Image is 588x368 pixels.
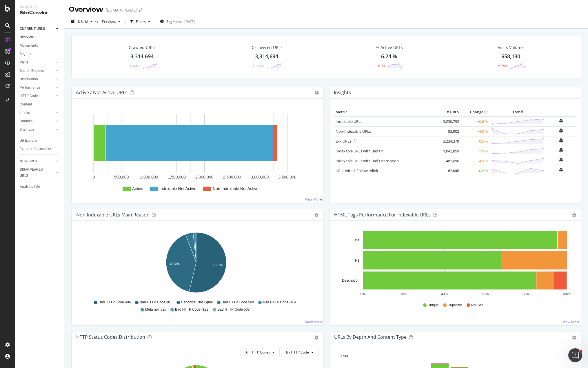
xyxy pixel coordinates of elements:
text: 1,500,000 [168,175,186,179]
text: 1.5M [340,354,348,358]
button: [DATE] [69,17,95,26]
text: 20% [400,292,407,296]
a: Movements [20,43,60,49]
text: Non-Indexable Not Active [213,186,258,191]
iframe: Intercom live chat [568,348,582,362]
th: Trend [489,108,546,116]
span: Bad HTTP Code 503 [217,307,250,312]
text: 53.8% [213,263,223,267]
div: Crawled URLs [129,45,155,50]
div: Discovered URLs [250,45,283,50]
div: Segments [20,51,35,57]
span: Bad HTTP Code 404 [99,300,131,305]
div: NEW URLS [20,158,37,164]
svg: A chart. [334,230,574,297]
span: 2025 Aug. 16th [77,19,88,24]
div: Search Engines [20,68,44,74]
div: Filters [136,19,146,24]
button: Previous [100,17,123,26]
div: HTTP Codes [20,93,39,99]
text: 40.4% [170,262,180,266]
text: Title [353,238,359,242]
td: +4.0 % [460,156,489,166]
a: Non-Indexable URLs [336,129,371,134]
text: Description [342,278,359,283]
a: Performance [20,85,54,91]
th: Change [460,108,489,116]
td: +0.6 % [460,136,489,146]
i: Options [315,91,319,95]
a: Indexable URLs with Bad Description [336,158,399,163]
a: HTTP Codes [20,93,54,99]
div: gear [314,336,318,340]
div: bell-plus [559,128,563,133]
text: 60% [482,292,489,296]
span: Canonical Not Equal [181,300,213,305]
td: +0.6 % [460,116,489,127]
button: All HTTP Codes [241,348,280,357]
div: Overview [69,5,103,14]
div: 658,130 [501,53,520,60]
div: Analytics [20,5,59,10]
button: Filters [128,17,153,26]
td: +1.0 % [460,146,489,156]
text: H1 [355,258,359,263]
td: -10.2 % [460,166,489,176]
div: HTML Tags Performance for Indexable URLs [334,212,431,218]
div: Visits Volume [498,45,524,50]
svg: A chart. [76,108,318,198]
div: [DOMAIN_NAME] [106,7,137,13]
a: Indexable URLs [336,119,362,124]
span: Previous [100,19,116,24]
h4: Insights [334,89,351,96]
a: View More [305,197,322,202]
span: Not Set [471,303,483,308]
a: Visits [20,59,54,65]
text: 0 [93,175,95,179]
a: Inlinks [20,110,54,116]
div: Analysis Info [20,184,40,190]
button: Segments[DATE] [158,17,197,26]
h4: Active / Not Active URLs [76,89,128,96]
a: Search Engines [20,68,54,74]
a: Content [20,101,60,108]
div: -0.33 [377,63,385,68]
span: Bad HTTP Code 301 [140,300,172,305]
text: Active [132,186,143,191]
a: Analysis Info [20,184,60,190]
div: arrow-right-arrow-left [139,8,143,12]
div: +0.64% [252,63,264,68]
div: Inlinks [20,110,30,116]
div: 3,314,694 [130,53,154,60]
text: 0% [360,292,365,296]
a: Outlinks [20,118,54,124]
button: By HTTP Code [281,348,318,357]
td: 481,096 [437,156,460,166]
div: bell-plus [559,158,563,162]
a: Segments [20,51,60,57]
a: Url Explorer [20,138,60,144]
text: 2,500,000 [223,175,241,179]
text: 3,000,000 [251,175,269,179]
div: Performance [20,85,40,91]
text: 2,000,000 [195,175,213,179]
text: 500,000 [114,175,129,179]
a: Explorer Bookmarks [20,146,60,152]
div: DISAPPEARED URLS [20,167,49,179]
div: Overview [20,34,34,40]
span: Unique [428,303,439,308]
span: Meta noindex [145,307,166,312]
div: A chart. [76,230,316,297]
div: 6.24 % [381,53,397,60]
div: bell-plus [559,148,563,152]
div: Sitemaps [20,127,34,133]
div: bell-plus [559,167,563,172]
span: Bad HTTP Code 500 [222,300,254,305]
a: Sitemaps [20,127,54,133]
div: CURRENT URLS [20,26,45,32]
div: Outlinks [20,118,32,124]
div: bell-plus [559,119,563,123]
div: -5.75% [497,63,508,68]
